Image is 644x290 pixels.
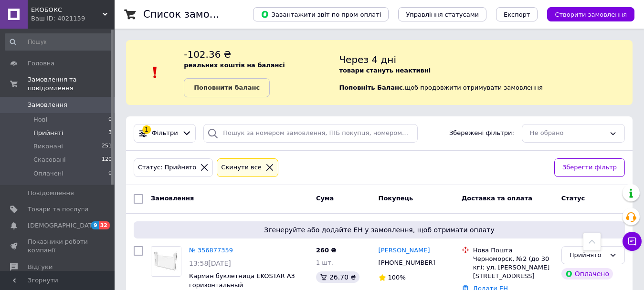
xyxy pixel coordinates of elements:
[316,271,359,283] div: 26.70 ₴
[473,255,554,281] div: Черноморск, №2 (до 30 кг): ул. [PERSON_NAME][STREET_ADDRESS]
[148,65,162,80] img: :exclamation:
[623,232,642,251] button: Чат з покупцем
[194,84,260,91] b: Поповнити баланс
[316,259,333,266] span: 1 шт.
[33,129,63,137] span: Прийняті
[219,163,264,173] div: Cкинути все
[449,129,514,138] span: Збережені фільтри:
[377,257,437,269] div: [PHONE_NUMBER]
[547,7,634,21] button: Створити замовлення
[28,189,74,197] span: Повідомлення
[33,115,47,124] span: Нові
[184,78,270,97] a: Поповнити баланс
[189,259,231,267] span: 13:58[DATE]
[379,195,413,202] span: Покупець
[554,158,625,177] button: Зберегти фільтр
[339,48,633,97] div: , щоб продовжити отримувати замовлення
[339,54,396,65] span: Через 4 дні
[28,59,54,68] span: Головна
[151,247,181,276] img: Фото товару
[152,129,178,138] span: Фільтри
[137,225,621,235] span: Згенеруйте або додайте ЕН у замовлення, щоб отримати оплату
[261,10,381,19] span: Завантажити звіт по пром-оплаті
[530,128,605,138] div: Не обрано
[31,14,115,23] div: Ваш ID: 4021159
[462,195,532,202] span: Доставка та оплата
[504,11,530,18] span: Експорт
[33,155,66,164] span: Скасовані
[406,11,479,18] span: Управління статусами
[203,124,417,143] input: Пошук за номером замовлення, ПІБ покупця, номером телефону, Email, номером накладної
[496,7,538,21] button: Експорт
[184,62,285,69] b: реальних коштів на балансі
[398,7,486,21] button: Управління статусами
[99,221,110,229] span: 32
[108,169,112,178] span: 0
[561,195,585,202] span: Статус
[316,247,337,254] span: 260 ₴
[28,238,88,255] span: Показники роботи компанії
[28,263,53,271] span: Відгуки
[538,10,634,18] a: Створити замовлення
[339,67,431,74] b: товари стануть неактивні
[555,11,627,18] span: Створити замовлення
[339,84,402,91] b: Поповніть Баланс
[28,101,67,109] span: Замовлення
[189,247,233,254] a: № 356877359
[562,163,617,173] span: Зберегти фільтр
[28,221,98,230] span: [DEMOGRAPHIC_DATA]
[561,268,613,280] div: Оплачено
[108,129,112,137] span: 3
[108,115,112,124] span: 0
[151,246,181,277] a: Фото товару
[91,221,99,229] span: 9
[184,49,231,60] span: -102.36 ₴
[102,155,112,164] span: 120
[316,195,334,202] span: Cума
[379,246,430,255] a: [PERSON_NAME]
[142,125,151,134] div: 1
[136,163,198,173] div: Статус: Прийнято
[5,33,113,51] input: Пошук
[33,169,63,178] span: Оплачені
[388,274,406,281] span: 100%
[253,7,389,21] button: Завантажити звіт по пром-оплаті
[28,205,88,214] span: Товари та послуги
[31,6,103,14] span: ЕКОБОКС
[143,9,240,20] h1: Список замовлень
[33,142,63,151] span: Виконані
[151,195,194,202] span: Замовлення
[28,75,115,93] span: Замовлення та повідомлення
[102,142,112,151] span: 251
[189,272,295,289] a: Карман буклетница EKOSTAR А3 горизонтальный
[570,250,605,260] div: Прийнято
[473,246,554,255] div: Нова Пошта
